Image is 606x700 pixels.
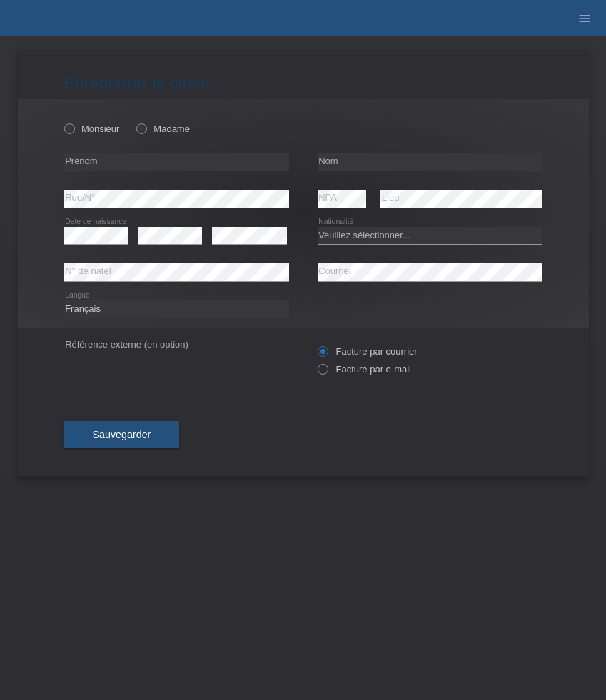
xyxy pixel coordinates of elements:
[570,14,599,22] a: menu
[136,123,190,134] label: Madame
[318,364,411,375] label: Facture par e-mail
[318,346,418,357] label: Facture par courrier
[93,429,151,440] span: Sauvegarder
[318,364,327,382] input: Facture par e-mail
[64,74,542,92] h1: Enregistrer le client
[64,123,74,133] input: Monsieur
[136,123,146,133] input: Madame
[577,11,592,26] i: menu
[64,421,180,448] button: Sauvegarder
[64,123,120,134] label: Monsieur
[318,346,327,364] input: Facture par courrier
